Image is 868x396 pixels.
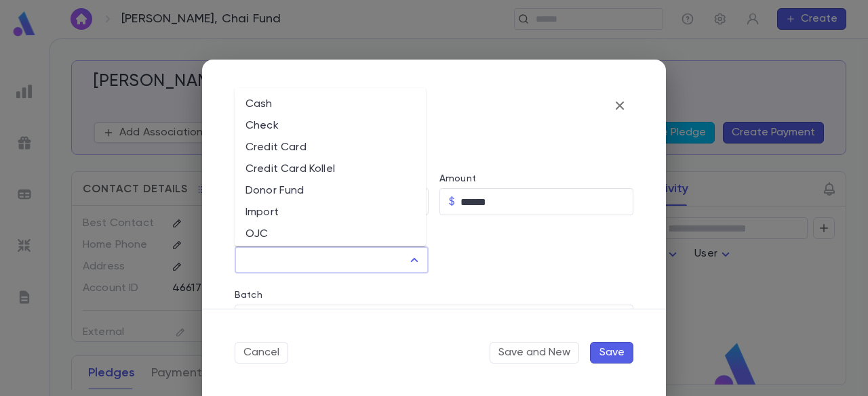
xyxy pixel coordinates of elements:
[235,115,426,137] li: Check
[235,137,426,158] li: Credit Card
[235,290,262,301] label: Batch
[235,202,426,223] li: Import
[235,342,288,364] button: Cancel
[439,173,476,184] label: Amount
[449,195,455,208] p: $
[405,250,424,269] button: Close
[235,180,426,202] li: Donor Fund
[235,93,426,115] li: Cash
[235,158,426,180] li: Credit Card Kollel
[235,223,426,245] li: OJC
[590,342,633,364] button: Save
[490,342,579,364] button: Save and New
[235,245,426,267] li: PayPal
